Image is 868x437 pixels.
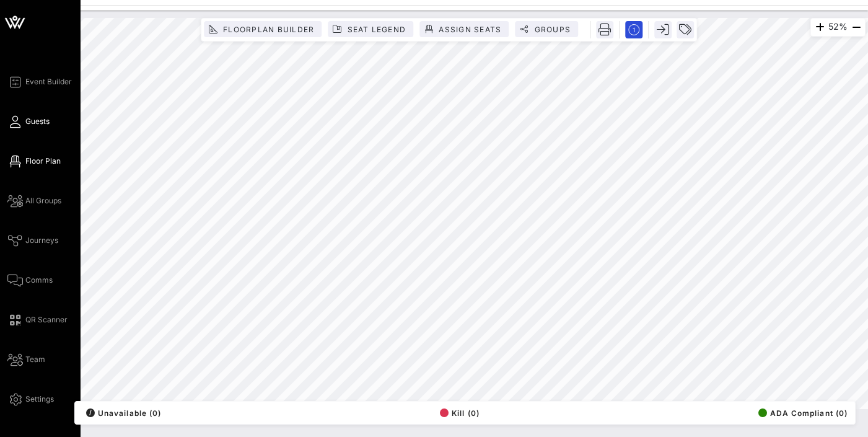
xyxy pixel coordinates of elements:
[7,352,45,367] a: Team
[25,76,72,87] span: Event Builder
[25,275,53,286] span: Comms
[440,408,480,418] span: Kill (0)
[25,394,54,405] span: Settings
[810,18,866,37] div: 52%
[436,404,480,422] button: Kill (0)
[438,25,501,34] span: Assign Seats
[222,25,314,34] span: Floorplan Builder
[82,404,161,422] button: /Unavailable (0)
[25,156,61,167] span: Floor Plan
[7,312,68,327] a: QR Scanner
[204,21,322,37] button: Floorplan Builder
[755,404,848,422] button: ADA Compliant (0)
[7,392,54,407] a: Settings
[7,273,53,288] a: Comms
[533,25,571,34] span: Groups
[515,21,578,37] button: Groups
[346,25,406,34] span: Seat Legend
[25,195,61,206] span: All Groups
[7,74,72,89] a: Event Builder
[86,408,95,417] div: /
[25,235,58,246] span: Journeys
[25,314,68,325] span: QR Scanner
[419,21,509,37] button: Assign Seats
[7,233,58,248] a: Journeys
[328,21,413,37] button: Seat Legend
[7,154,61,169] a: Floor Plan
[7,114,50,129] a: Guests
[7,193,61,208] a: All Groups
[25,116,50,127] span: Guests
[25,354,45,365] span: Team
[86,408,161,418] span: Unavailable (0)
[758,408,848,418] span: ADA Compliant (0)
